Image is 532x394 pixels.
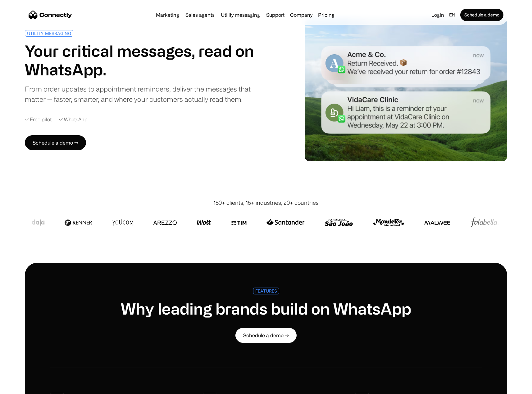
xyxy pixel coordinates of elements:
[25,42,263,79] h1: Your critical messages, read on WhatsApp.
[460,9,503,21] a: Schedule a demo
[25,117,52,123] div: ✓ Free pilot
[25,135,86,150] a: Schedule a demo →
[6,383,37,392] aside: Language selected: English
[153,12,182,17] a: Marketing
[447,11,459,19] div: en
[183,12,217,17] a: Sales agents
[213,199,319,207] div: 150+ clients, 15+ industries, 20+ countries
[12,383,37,392] ul: Language list
[316,12,337,17] a: Pricing
[59,117,88,123] div: ✓ WhatsApp
[121,299,411,318] h1: Why leading brands build on WhatsApp
[449,11,455,19] div: en
[255,289,277,293] div: FEATURES
[235,328,297,343] a: Schedule a demo →
[288,11,314,19] div: Company
[429,11,447,19] a: Login
[290,11,312,19] div: Company
[218,12,262,17] a: Utility messaging
[27,31,71,36] div: UTILITY MESSAGING
[264,12,287,17] a: Support
[29,10,72,20] a: home
[25,84,263,104] div: From order updates to appointment reminders, deliver the messages that matter — faster, smarter, ...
